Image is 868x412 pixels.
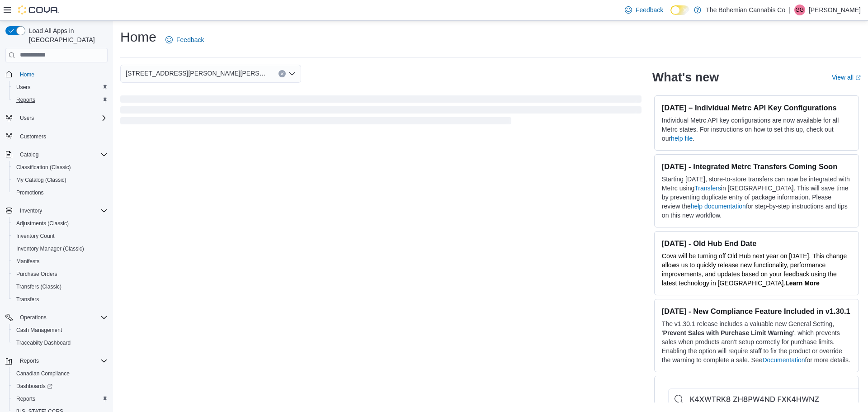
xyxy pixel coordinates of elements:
button: Inventory [16,205,46,216]
button: Users [2,112,111,124]
a: Canadian Compliance [13,368,73,379]
p: [PERSON_NAME] [809,5,861,15]
span: Load All Apps in [GEOGRAPHIC_DATA] [25,26,108,44]
span: Users [16,84,30,91]
span: Operations [20,314,47,321]
h1: Home [120,28,156,46]
span: [STREET_ADDRESS][PERSON_NAME][PERSON_NAME] [126,68,269,79]
a: Manifests [13,256,43,267]
a: Reports [13,393,39,404]
span: Reports [13,393,108,404]
button: Classification (Classic) [9,161,111,174]
a: My Catalog (Classic) [13,175,70,185]
button: Reports [16,355,42,366]
span: Inventory Count [13,231,108,242]
span: Inventory Manager (Classic) [13,243,108,254]
button: Purchase Orders [9,268,111,280]
button: Reports [9,393,111,405]
p: Starting [DATE], store-to-store transfers can now be integrated with Metrc using in [GEOGRAPHIC_D... [662,175,851,220]
span: Reports [13,95,108,105]
button: Inventory Count [9,230,111,242]
span: Transfers (Classic) [13,281,108,292]
a: Transfers (Classic) [13,281,65,292]
div: Givar Gilani [794,5,805,15]
a: View allExternal link [832,74,861,81]
span: Cash Management [16,327,62,334]
input: Dark Mode [670,5,689,15]
span: Catalog [20,151,38,158]
span: Inventory [20,207,42,214]
img: Cova [18,5,59,14]
h3: [DATE] - New Compliance Feature Included in v1.30.1 [662,307,851,316]
button: Customers [2,130,111,143]
a: Learn More [785,279,819,287]
span: Users [20,114,34,122]
h3: [DATE] - Old Hub End Date [662,239,851,248]
a: Users [13,82,34,93]
a: help file [671,135,693,142]
button: Open list of options [288,70,296,77]
a: help documentation [691,203,746,210]
span: Customers [16,131,108,142]
span: Transfers [16,296,39,303]
a: Classification (Classic) [13,162,75,173]
span: Promotions [13,187,108,198]
button: Adjustments (Classic) [9,217,111,230]
button: Catalog [16,149,42,160]
span: Traceabilty Dashboard [13,337,108,348]
button: Reports [2,355,111,367]
p: Individual Metrc API key configurations are now available for all Metrc states. For instructions ... [662,116,851,143]
h3: [DATE] – Individual Metrc API Key Configurations [662,103,851,112]
span: Inventory Manager (Classic) [16,245,84,252]
span: Transfers [13,294,108,305]
span: Manifests [13,256,108,267]
span: Cash Management [13,325,108,336]
button: Canadian Compliance [9,367,111,380]
button: Operations [16,312,50,323]
span: Reports [16,355,108,366]
span: My Catalog (Classic) [16,176,66,184]
a: Dashboards [13,381,56,392]
button: Inventory [2,204,111,217]
button: Users [9,81,111,94]
span: Inventory Count [16,232,55,240]
span: Users [13,82,108,93]
h3: [DATE] - Integrated Metrc Transfers Coming Soon [662,162,851,171]
span: Canadian Compliance [13,368,108,379]
button: Home [2,68,111,81]
span: Reports [16,395,35,403]
a: Feedback [162,31,208,49]
button: Inventory Manager (Classic) [9,242,111,255]
button: My Catalog (Classic) [9,174,111,186]
span: Home [16,69,108,80]
span: Users [16,113,108,123]
button: Users [16,113,38,123]
span: Traceabilty Dashboard [16,339,71,346]
button: Promotions [9,186,111,199]
span: Customers [20,133,46,140]
a: Purchase Orders [13,269,61,279]
span: Cova will be turning off Old Hub next year on [DATE]. This change allows us to quickly release ne... [662,252,847,287]
h2: What's new [652,70,719,85]
span: Inventory [16,205,108,216]
a: Documentation [762,356,805,364]
span: Catalog [16,149,108,160]
span: Transfers (Classic) [16,283,61,290]
button: Transfers (Classic) [9,280,111,293]
button: Clear input [278,70,286,77]
button: Operations [2,311,111,324]
svg: External link [855,75,861,81]
a: Transfers [694,185,721,192]
button: Manifests [9,255,111,268]
a: Dashboards [9,380,111,393]
span: Reports [20,357,39,365]
a: Transfers [13,294,42,305]
strong: Prevent Sales with Purchase Limit Warning [663,329,793,336]
span: Home [20,71,34,78]
span: Purchase Orders [16,270,57,278]
button: Traceabilty Dashboard [9,336,111,349]
a: Promotions [13,187,47,198]
span: Reports [16,96,35,104]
